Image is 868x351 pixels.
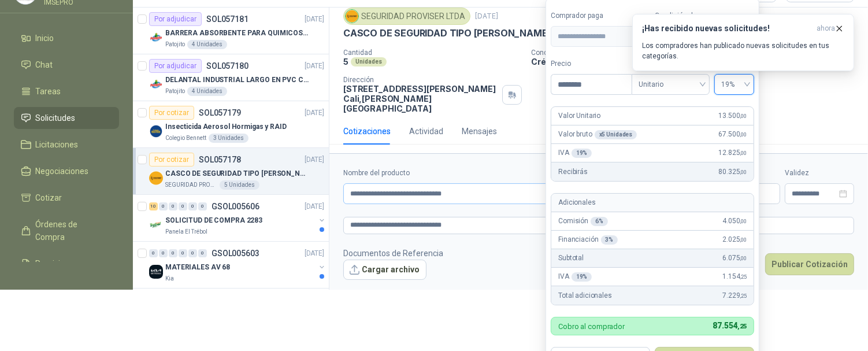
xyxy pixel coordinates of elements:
[343,125,391,138] div: Cotizaciones
[558,197,595,208] p: Adicionales
[740,293,747,299] span: ,25
[642,40,844,61] p: Los compradores han publicado nuevas solicitudes en tus categorías.
[642,24,812,34] h3: ¡Has recibido nuevas solicitudes!
[159,202,168,210] div: 0
[740,150,747,156] span: ,00
[551,58,632,69] label: Precio
[558,290,612,301] p: Total adicionales
[346,10,358,23] img: Company Logo
[305,154,324,165] p: [DATE]
[558,129,637,140] p: Valor bruto
[343,247,443,260] p: Documentos de Referencia
[198,249,207,257] div: 0
[722,216,747,227] span: 4.050
[199,109,241,117] p: SOL057179
[595,130,637,139] div: x 5 Unidades
[655,10,754,21] label: Condición de pago
[165,40,185,49] p: Patojito
[722,290,747,301] span: 7.229
[149,12,202,26] div: Por adjudicar
[531,57,863,66] p: Crédito a 30 días
[149,202,158,210] div: 10
[133,8,329,54] a: Por adjudicarSOL057181[DATE] Company LogoBARRERA ABSORBENTE PARA QUIMICOS (DERRAME DE HIPOCLORITO...
[149,106,194,120] div: Por cotizar
[36,85,61,98] span: Tareas
[558,147,592,158] p: IVA
[551,10,650,21] label: Comprador paga
[36,32,54,45] span: Inicio
[475,11,498,22] p: [DATE]
[14,160,119,182] a: Negociaciones
[740,237,747,243] span: ,00
[719,110,747,121] span: 13.500
[165,134,206,143] p: Colegio Bennett
[343,49,522,57] p: Cantidad
[198,202,207,210] div: 0
[149,218,163,232] img: Company Logo
[713,321,747,330] span: 87.554
[188,202,197,210] div: 0
[572,149,592,158] div: 19 %
[165,180,217,190] p: SEGURIDAD PROVISER LTDA
[14,213,119,248] a: Órdenes de Compra
[149,171,163,185] img: Company Logo
[305,201,324,212] p: [DATE]
[721,76,747,93] span: 19%
[159,249,168,257] div: 0
[719,129,747,140] span: 67.500
[343,168,619,179] label: Nombre del producto
[462,125,497,138] div: Mensajes
[14,107,119,129] a: Solicitudes
[36,58,53,71] span: Chat
[740,131,747,138] span: ,00
[149,249,158,257] div: 0
[165,87,185,96] p: Patojito
[558,253,584,264] p: Subtotal
[817,24,835,34] span: ahora
[14,187,119,209] a: Cotizar
[149,246,327,283] a: 0 0 0 0 0 0 GSOL005603[DATE] Company LogoMATERIALES AV 68Kia
[343,84,498,113] p: [STREET_ADDRESS][PERSON_NAME] Cali , [PERSON_NAME][GEOGRAPHIC_DATA]
[165,28,309,39] p: BARRERA ABSORBENTE PARA QUIMICOS (DERRAME DE HIPOCLORITO)
[740,274,747,280] span: ,25
[343,260,426,280] button: Cargar archivo
[305,14,324,25] p: [DATE]
[591,217,608,226] div: 6 %
[409,125,443,138] div: Actividad
[558,110,600,121] p: Valor Unitario
[133,101,329,148] a: Por cotizarSOL057179[DATE] Company LogoInsecticida Aerosol Hormigas y RAIDColegio Bennett3 Unidades
[206,62,248,70] p: SOL057180
[199,156,241,164] p: SOL057178
[149,199,327,237] a: 10 0 0 0 0 0 GSOL005606[DATE] Company LogoSOLICITUD DE COMPRA 2283Panela El Trébol
[632,14,854,71] button: ¡Has recibido nuevas solicitudes!ahora Los compradores han publicado nuevas solicitudes en tus ca...
[572,272,592,282] div: 19 %
[36,165,89,178] span: Negociaciones
[558,216,608,227] p: Comisión
[343,57,348,66] p: 5
[639,76,703,93] span: Unitario
[149,59,202,73] div: Por adjudicar
[165,215,262,226] p: SOLICITUD DE COMPRA 2283
[14,80,119,102] a: Tareas
[179,249,187,257] div: 0
[601,235,618,245] div: 3 %
[765,253,854,275] button: Publicar Cotización
[220,180,259,190] div: 5 Unidades
[209,134,248,143] div: 3 Unidades
[165,274,174,283] p: Kia
[187,87,227,96] div: 4 Unidades
[149,31,163,45] img: Company Logo
[558,234,618,245] p: Financiación
[531,49,863,57] p: Condición de pago
[188,249,197,257] div: 0
[133,54,329,101] a: Por adjudicarSOL057180[DATE] Company LogoDELANTAL INDUSTRIAL LARGO EN PVC COLOR AMARILLOPatojito4...
[212,249,259,257] p: GSOL005603
[719,167,747,178] span: 80.325
[558,167,588,178] p: Recibirás
[212,202,259,210] p: GSOL005606
[14,54,119,76] a: Chat
[740,169,747,175] span: ,00
[305,61,324,72] p: [DATE]
[133,148,329,195] a: Por cotizarSOL057178[DATE] Company LogoCASCO DE SEGURIDAD TIPO [PERSON_NAME]SEGURIDAD PROVISER LT...
[738,323,747,330] span: ,25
